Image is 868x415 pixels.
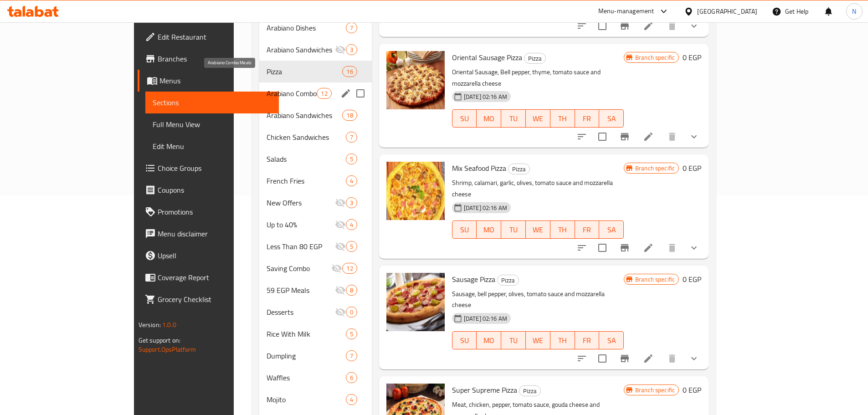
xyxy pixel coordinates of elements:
[571,348,593,369] button: sort-choices
[259,279,371,301] div: 59 EGP Meals8
[335,241,346,252] svg: Inactive section
[267,328,345,339] span: Rice With Milk
[683,15,705,37] button: show more
[683,162,701,174] h6: 0 EGP
[661,237,683,259] button: delete
[593,349,612,368] span: Select to update
[343,67,356,76] span: 16
[139,343,196,355] a: Support.OpsPlatform
[267,350,345,361] div: Dumpling
[683,273,701,286] h6: 0 EGP
[452,220,477,239] button: SU
[452,67,624,89] p: Oriental Sausage, Bell pepper, thyme, tomato sauce and mozzarella cheese
[346,155,357,164] span: 5
[456,334,473,347] span: SU
[386,51,445,109] img: Oriental Sausage Pizza
[501,109,526,128] button: TU
[145,92,279,113] a: Sections
[335,44,346,55] svg: Inactive section
[317,88,331,99] div: items
[575,220,600,239] button: FR
[158,163,272,174] span: Choice Groups
[267,110,342,121] span: Arabiano Sandwiches
[346,372,357,383] div: items
[579,223,596,236] span: FR
[688,353,699,364] svg: Show Choices
[267,175,345,186] div: French Fries
[145,113,279,135] a: Full Menu View
[342,263,357,274] div: items
[138,48,279,70] a: Branches
[158,228,272,239] span: Menu disclaimer
[579,112,596,125] span: FR
[452,331,477,349] button: SU
[683,126,705,148] button: show more
[267,394,345,405] span: Mojito
[688,242,699,253] svg: Show Choices
[138,26,279,48] a: Edit Restaurant
[505,334,522,347] span: TU
[259,148,371,170] div: Salads5
[138,157,279,179] a: Choice Groups
[259,82,371,104] div: Arabiano Combo Meals12edit
[267,307,334,318] div: Desserts
[643,353,654,364] a: Edit menu item
[643,131,654,142] a: Edit menu item
[346,394,357,405] div: items
[259,104,371,126] div: Arabiano Sandwiches18
[267,197,334,208] div: New Offers
[614,126,636,148] button: Branch-specific-item
[259,389,371,410] div: Mojito4
[267,88,317,99] span: Arabiano Combo Meals
[554,112,571,125] span: TH
[343,111,356,120] span: 18
[346,46,357,54] span: 3
[267,285,334,296] div: 59 EGP Meals
[661,348,683,369] button: delete
[593,16,612,36] span: Select to update
[497,275,519,286] div: Pizza
[683,51,701,64] h6: 0 EGP
[343,264,356,273] span: 12
[480,112,498,125] span: MO
[259,39,371,61] div: Arabiano Sandwiches3
[346,374,357,382] span: 6
[456,112,473,125] span: SU
[603,223,620,236] span: SA
[460,204,511,212] span: [DATE] 02:16 AM
[158,206,272,217] span: Promotions
[599,109,624,128] button: SA
[138,70,279,92] a: Menus
[571,15,593,37] button: sort-choices
[159,75,272,86] span: Menus
[335,197,346,208] svg: Inactive section
[259,192,371,214] div: New Offers3
[346,132,357,143] div: items
[346,154,357,164] div: items
[153,119,272,130] span: Full Menu View
[593,127,612,146] span: Select to update
[505,112,522,125] span: TU
[145,135,279,157] a: Edit Menu
[688,131,699,142] svg: Show Choices
[480,334,498,347] span: MO
[460,92,511,101] span: [DATE] 02:16 AM
[267,241,334,252] div: Less Than 80 EGP
[480,223,498,236] span: MO
[158,184,272,195] span: Coupons
[452,272,495,286] span: Sausage Pizza
[452,383,517,397] span: Super Supreme Pizza
[346,241,357,252] div: items
[259,257,371,279] div: Saving Combo12
[346,308,357,317] span: 0
[554,334,571,347] span: TH
[158,31,272,42] span: Edit Restaurant
[259,126,371,148] div: Chicken Sandwiches7
[346,330,357,338] span: 5
[579,334,596,347] span: FR
[346,242,357,251] span: 5
[153,141,272,152] span: Edit Menu
[452,288,624,311] p: Sausage, bell pepper, olives, tomato sauce and mozzarella cheese
[683,348,705,369] button: show more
